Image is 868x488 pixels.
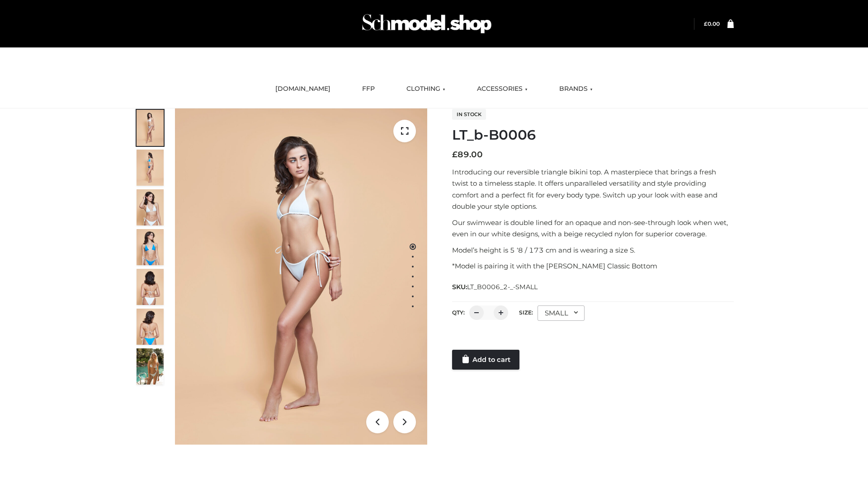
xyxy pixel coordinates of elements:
[137,269,164,305] img: ArielClassicBikiniTop_CloudNine_AzureSky_OW114ECO_7-scaled.jpg
[452,127,734,143] h1: LT_b-B0006
[552,79,599,99] a: BRANDS
[137,189,164,225] img: ArielClassicBikiniTop_CloudNine_AzureSky_OW114ECO_3-scaled.jpg
[452,244,734,256] p: Model’s height is 5 ‘8 / 173 cm and is wearing a size S.
[538,305,585,321] div: SMALL
[452,166,734,212] p: Introducing our reversible triangle bikini top. A masterpiece that brings a fresh twist to a time...
[137,110,164,146] img: ArielClassicBikiniTop_CloudNine_AzureSky_OW114ECO_1-scaled.jpg
[452,150,458,160] span: £
[452,109,486,120] span: In stock
[452,260,734,272] p: *Model is pairing it with the [PERSON_NAME] Classic Bottom
[519,309,533,316] label: Size:
[137,309,164,345] img: ArielClassicBikiniTop_CloudNine_AzureSky_OW114ECO_8-scaled.jpg
[137,348,164,385] img: Arieltop_CloudNine_AzureSky2.jpg
[452,150,483,160] bdi: 89.00
[470,79,534,99] a: ACCESSORIES
[137,150,164,186] img: ArielClassicBikiniTop_CloudNine_AzureSky_OW114ECO_2-scaled.jpg
[452,282,538,292] span: SKU:
[452,309,465,316] label: QTY:
[704,20,720,27] bdi: 0.00
[355,79,382,99] a: FFP
[137,229,164,265] img: ArielClassicBikiniTop_CloudNine_AzureSky_OW114ECO_4-scaled.jpg
[175,108,427,445] img: ArielClassicBikiniTop_CloudNine_AzureSky_OW114ECO_1
[359,6,495,42] img: Schmodel Admin 964
[400,79,452,99] a: CLOTHING
[467,283,538,291] span: LT_B0006_2-_-SMALL
[269,79,337,99] a: [DOMAIN_NAME]
[452,350,519,370] a: Add to cart
[704,20,720,27] a: £0.00
[704,20,708,27] span: £
[452,217,734,240] p: Our swimwear is double lined for an opaque and non-see-through look when wet, even in our white d...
